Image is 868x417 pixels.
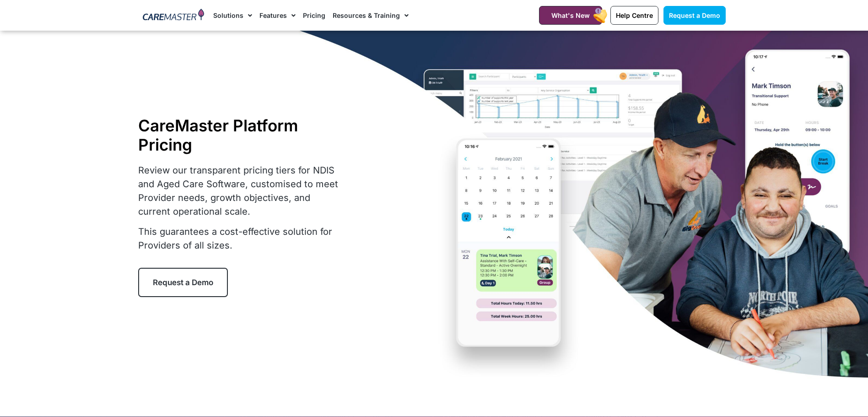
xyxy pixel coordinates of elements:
[616,11,653,19] span: Help Centre
[539,6,602,25] a: What's New
[138,268,228,297] a: Request a Demo
[610,6,658,25] a: Help Centre
[138,163,344,218] p: Review our transparent pricing tiers for NDIS and Aged Care Software, customised to meet Provider...
[138,225,344,252] p: This guarantees a cost-effective solution for Providers of all sizes.
[669,11,720,19] span: Request a Demo
[663,6,726,25] a: Request a Demo
[153,278,213,287] span: Request a Demo
[143,9,205,22] img: CareMaster Logo
[551,11,590,19] span: What's New
[138,116,344,154] h1: CareMaster Platform Pricing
